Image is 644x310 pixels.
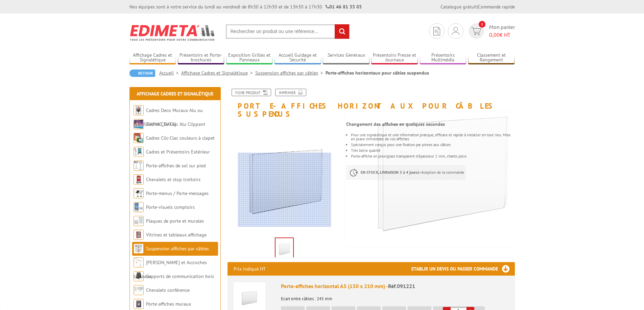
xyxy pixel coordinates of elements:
a: Imprimer [275,89,306,96]
h1: Porte-affiches horizontaux pour câbles suspendus [222,89,520,118]
img: devis rapide [471,27,481,35]
a: Classement et Rangement [468,52,515,63]
a: Fiche produit [232,89,271,96]
a: Affichage Cadres et Signalétique [129,52,176,63]
img: Chevalets et stop trottoirs [134,174,144,185]
a: Exposition Grilles et Panneaux [226,52,273,63]
a: Cadres et Présentoirs Extérieur [146,149,210,155]
a: Présentoirs et Porte-brochures [178,52,224,63]
a: Porte-visuels comptoirs [146,204,195,210]
a: Porte-affiches de sol sur pied [146,163,206,169]
input: Rechercher un produit ou une référence... [226,24,350,39]
p: Prix indiqué HT [234,262,266,276]
img: Cadres Deco Muraux Alu ou Bois [134,105,144,115]
a: Accueil Guidage et Sécurité [275,52,321,63]
p: Ecart entre câbles : 245 mm [281,292,509,301]
input: rechercher [335,24,349,39]
a: Porte-menus / Porte-messages [146,190,209,196]
a: Cadres Clic-Clac Alu Clippant [146,121,205,127]
a: Cadres Clic-Clac couleurs à clapet [146,135,215,141]
a: Affichage Cadres et Signalétique [181,70,255,76]
img: Cimaises et Accroches tableaux [134,257,144,267]
div: Porte-affiches horizontal A5 (150 x 210 mm) - [281,282,509,290]
img: Chevalets conférence [134,285,144,295]
img: devis rapide [433,27,440,35]
a: Porte-affiches muraux [146,301,191,307]
a: Services Généraux [323,52,369,63]
a: devis rapide 0 Mon panier 0,00€ HT [467,23,515,39]
img: Suspension affiches par câbles [134,244,144,254]
span: 0 [479,21,485,28]
span: Réf.091221 [388,283,415,289]
a: Plaques de porte et murales [146,218,204,224]
img: Cadres et Présentoirs Extérieur [134,147,144,157]
a: Retour [129,69,155,77]
div: Nos équipes sont à votre service du lundi au vendredi de 8h30 à 12h30 et de 13h30 à 17h30 [129,3,362,10]
div: | [440,3,515,10]
img: Cadres Clic-Clac couleurs à clapet [134,133,144,143]
a: Vitrines et tableaux affichage [146,232,207,238]
a: Chevalets et stop trottoirs [146,176,200,182]
span: Mon panier [489,23,515,39]
a: Accueil [159,70,181,76]
img: Porte-affiches muraux [134,299,144,309]
a: Catalogue gratuit [440,4,477,10]
img: Porte-visuels comptoirs [134,202,144,212]
li: Porte-affiches horizontaux pour câbles suspendus [326,69,429,76]
a: Suspension affiches par câbles [255,70,326,76]
a: Supports de communication bois [146,273,214,279]
span: 0,00 [489,31,500,38]
a: Commande rapide [478,4,515,10]
strong: 01 46 81 33 03 [326,4,362,10]
img: suspendus_par_cables_091221.jpg [338,66,541,269]
h3: Etablir un devis ou passer commande [411,262,515,276]
a: Chevalets conférence [146,287,190,293]
a: Suspension affiches par câbles [146,246,209,252]
img: Porte-menus / Porte-messages [134,188,144,198]
img: devis rapide [452,27,459,35]
img: Plaques de porte et murales [134,216,144,226]
img: Porte-affiches de sol sur pied [134,161,144,171]
img: Vitrines et tableaux affichage [134,230,144,240]
a: Présentoirs Multimédia [420,52,467,63]
img: suspendus_par_cables_091221.jpg [276,238,293,259]
img: Edimeta [129,20,216,45]
span: € HT [489,31,515,39]
a: Présentoirs Presse et Journaux [371,52,418,63]
a: [PERSON_NAME] et Accroches tableaux [134,259,207,279]
a: Cadres Deco Muraux Alu ou [GEOGRAPHIC_DATA] [134,107,203,127]
a: Affichage Cadres et Signalétique [137,91,213,97]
